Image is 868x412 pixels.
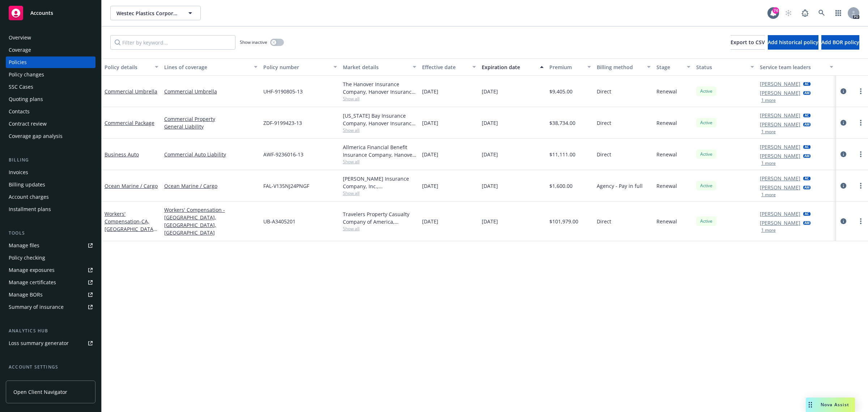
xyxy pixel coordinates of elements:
[757,58,837,76] button: Service team leaders
[856,217,865,226] a: more
[343,96,417,102] span: Show all
[856,87,865,96] a: more
[6,277,95,288] a: Manage certificates
[110,6,201,20] button: Westec Plastics Corporation
[9,167,28,178] div: Invoices
[164,151,258,158] a: Commercial Auto Liability
[597,119,611,127] span: Direct
[6,230,95,237] div: Tools
[760,89,800,97] a: [PERSON_NAME]
[263,182,309,190] span: FAL-V135NJ24PNGF
[768,35,818,50] button: Add historical policy
[343,159,417,165] span: Show all
[105,63,150,71] div: Policy details
[343,226,417,232] span: Show all
[6,44,95,56] a: Coverage
[656,88,677,95] span: Renewal
[839,217,848,226] a: circleInformation
[760,152,800,160] a: [PERSON_NAME]
[760,219,800,227] a: [PERSON_NAME]
[343,175,417,190] div: [PERSON_NAME] Insurance Company, Inc., [PERSON_NAME] Group, [PERSON_NAME] Cargo
[6,179,95,190] a: Billing updates
[760,121,800,128] a: [PERSON_NAME]
[105,218,157,240] span: - CA, [GEOGRAPHIC_DATA], [GEOGRAPHIC_DATA]
[9,81,33,93] div: SSC Cases
[549,151,575,158] span: $11,111.00
[654,58,693,76] button: Stage
[105,119,154,126] a: Commercial Package
[656,151,677,158] span: Renewal
[831,6,846,20] a: Switch app
[814,6,829,20] a: Search
[482,182,498,190] span: [DATE]
[549,182,573,190] span: $1,600.00
[699,119,714,126] span: Active
[760,112,800,119] a: [PERSON_NAME]
[6,32,95,43] a: Overview
[263,88,303,95] span: UHF-9190805-13
[9,191,49,203] div: Account charges
[6,130,95,142] a: Coverage gap analysis
[422,151,438,158] span: [DATE]
[6,374,95,385] a: Service team
[9,93,43,105] div: Quoting plans
[760,175,800,182] a: [PERSON_NAME]
[6,118,95,130] a: Contract review
[9,252,45,264] div: Policy checking
[164,123,258,130] a: General Liability
[761,98,776,102] button: 1 more
[419,58,479,76] button: Effective date
[260,58,340,76] button: Policy number
[696,63,746,71] div: Status
[806,398,855,412] button: Nova Assist
[6,93,95,105] a: Quoting plans
[9,44,31,56] div: Coverage
[6,69,95,80] a: Policy changes
[699,218,714,224] span: Active
[597,182,643,190] span: Agency - Pay in full
[656,63,682,71] div: Stage
[821,402,849,408] span: Nova Assist
[773,7,779,14] div: 74
[731,39,765,46] span: Export to CSV
[9,337,69,349] div: Loss summary generator
[549,88,573,95] span: $9,405.00
[6,56,95,68] a: Policies
[839,150,848,159] a: circleInformation
[263,151,303,158] span: AWF-9236016-13
[116,9,179,17] span: Westec Plastics Corporation
[656,218,677,225] span: Renewal
[768,39,818,46] span: Add historical policy
[761,193,776,197] button: 1 more
[9,374,40,385] div: Service team
[9,130,63,142] div: Coverage gap analysis
[482,151,498,158] span: [DATE]
[482,63,536,71] div: Expiration date
[656,182,677,190] span: Renewal
[760,143,800,151] a: [PERSON_NAME]
[839,87,848,96] a: circleInformation
[343,112,417,127] div: [US_STATE] Bay Insurance Company, Hanover Insurance Group
[6,156,95,164] div: Billing
[760,184,800,191] a: [PERSON_NAME]
[9,203,51,215] div: Installment plans
[761,161,776,165] button: 1 more
[479,58,546,76] button: Expiration date
[6,81,95,93] a: SSC Cases
[9,240,39,251] div: Manage files
[6,167,95,178] a: Invoices
[821,35,859,50] button: Add BOR policy
[597,63,643,71] div: Billing method
[760,210,800,218] a: [PERSON_NAME]
[240,39,267,45] span: Show inactive
[263,63,329,71] div: Policy number
[343,190,417,196] span: Show all
[105,182,158,189] a: Ocean Marine / Cargo
[263,119,302,127] span: ZDF-9199423-13
[798,6,812,20] a: Report a Bug
[6,191,95,203] a: Account charges
[422,218,438,225] span: [DATE]
[760,80,800,88] a: [PERSON_NAME]
[594,58,654,76] button: Billing method
[9,289,43,300] div: Manage BORs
